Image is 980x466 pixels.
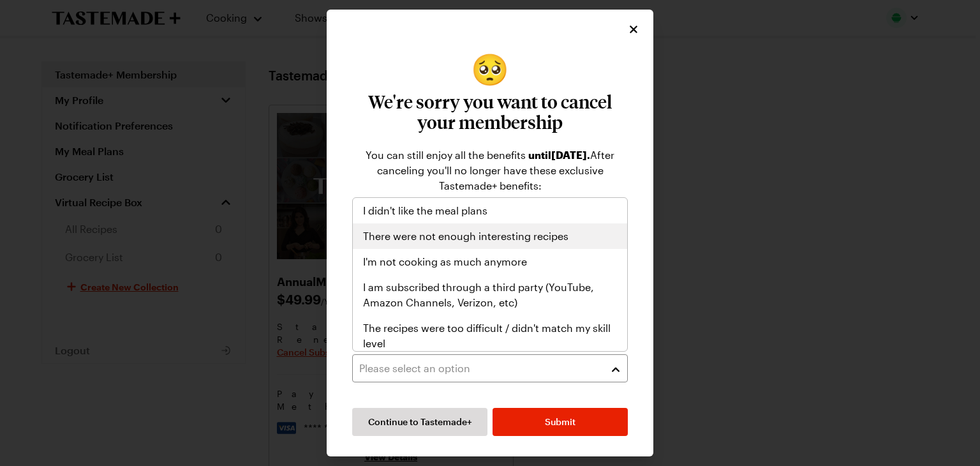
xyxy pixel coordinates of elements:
[363,254,527,269] span: I'm not cooking as much anymore
[352,354,628,382] button: Please select an option
[363,203,487,218] span: I didn't like the meal plans
[363,320,617,351] span: The recipes were too difficult / didn't match my skill level
[363,229,568,244] span: There were not enough interesting recipes
[363,280,617,310] span: I am subscribed through a third party (YouTube, Amazon Channels, Verizon, etc)
[359,361,602,376] div: Please select an option
[352,197,628,352] div: Please select an option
